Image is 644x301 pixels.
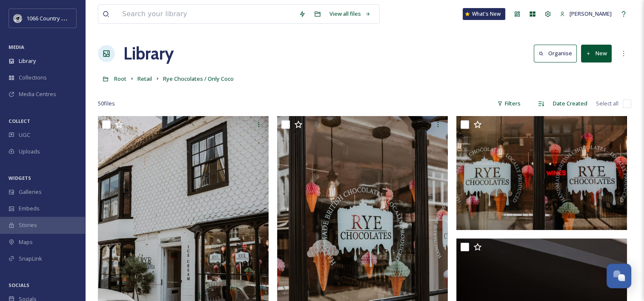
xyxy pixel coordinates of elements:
[325,6,375,22] a: View all files
[555,6,616,22] a: [PERSON_NAME]
[114,74,126,84] a: Root
[118,5,295,23] input: Search your library
[549,95,592,112] div: Date Created
[137,75,152,82] span: Retail
[19,90,56,98] span: Media Centres
[26,14,86,22] span: 1066 Country Marketing
[581,45,612,62] button: New
[19,74,47,82] span: Collections
[137,74,152,84] a: Retail
[19,148,40,156] span: Uploads
[570,10,612,17] span: [PERSON_NAME]
[19,188,42,196] span: Galleries
[9,118,30,124] span: COLLECT
[163,75,234,82] span: Rye Chocolates / Only Coco
[9,282,29,288] span: SOCIALS
[19,238,33,246] span: Maps
[14,14,22,23] img: logo_footerstamp.png
[19,221,37,229] span: Stories
[9,44,24,50] span: MEDIA
[98,99,115,108] span: 50 file s
[456,116,627,230] img: Campaign Shoot (174).jpg
[19,57,36,65] span: Library
[123,41,174,66] a: Library
[534,45,577,62] button: Organise
[607,264,631,288] button: Open Chat
[493,95,525,112] div: Filters
[19,255,42,263] span: SnapLink
[596,99,618,108] span: Select all
[19,131,30,139] span: UGC
[19,204,40,213] span: Embeds
[163,74,234,84] a: Rye Chocolates / Only Coco
[9,175,31,181] span: WIDGETS
[114,75,126,82] span: Root
[463,8,505,20] a: What's New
